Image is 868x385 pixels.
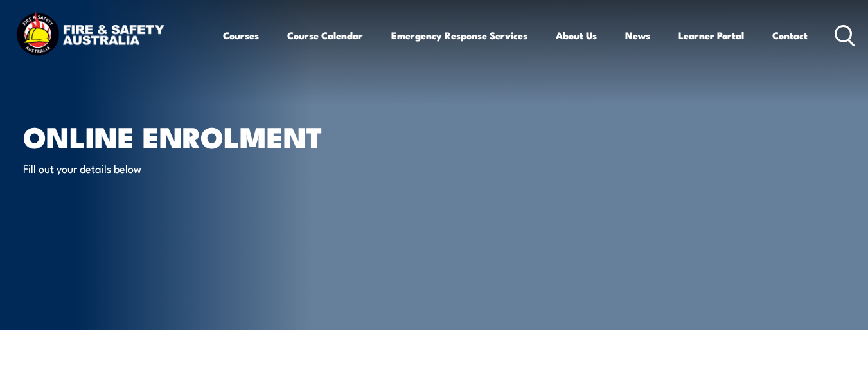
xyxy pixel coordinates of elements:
a: About Us [556,20,597,51]
a: Emergency Response Services [391,20,527,51]
a: Course Calendar [287,20,363,51]
a: Learner Portal [678,20,744,51]
p: Fill out your details below [23,161,258,175]
a: News [625,20,650,51]
a: Courses [223,20,259,51]
h1: Online Enrolment [23,123,341,148]
a: Contact [772,20,808,51]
